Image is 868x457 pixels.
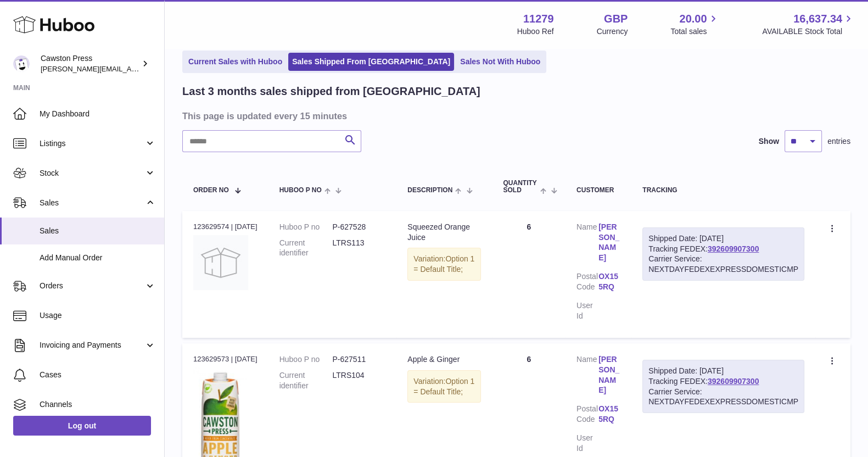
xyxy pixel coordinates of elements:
div: Apple & Ginger [407,354,481,365]
dt: User Id [576,433,598,454]
span: [PERSON_NAME][EMAIL_ADDRESS][PERSON_NAME][DOMAIN_NAME] [41,64,279,73]
span: Channels [40,399,156,410]
div: 123629573 | [DATE] [193,354,257,364]
span: AVAILABLE Stock Total [762,26,855,37]
a: Sales Shipped From [GEOGRAPHIC_DATA] [288,53,454,71]
dt: Huboo P no [279,222,333,232]
div: Carrier Service: NEXTDAYFEDEXEXPRESSDOMESTICMP [648,387,798,408]
dt: Postal Code [576,271,598,295]
dt: Huboo P no [279,354,333,365]
a: [PERSON_NAME] [598,222,620,264]
span: Usage [40,310,156,321]
h2: Last 3 months sales shipped from [GEOGRAPHIC_DATA] [182,84,480,99]
td: 6 [492,211,565,338]
a: OX15 5RQ [598,271,620,292]
div: Cawston Press [41,53,139,74]
span: 20.00 [679,12,707,26]
div: Shipped Date: [DATE] [648,366,798,376]
span: 16,637.34 [793,12,842,26]
div: Customer [576,187,620,194]
dt: Postal Code [576,404,598,427]
dt: Name [576,222,598,266]
a: 392609907300 [708,244,759,253]
img: no-photo.jpg [193,235,248,290]
div: Tracking [642,187,804,194]
span: Add Manual Order [40,253,156,263]
span: Order No [193,187,229,194]
div: Huboo Ref [517,26,554,37]
strong: 11279 [523,12,554,26]
span: Cases [40,370,156,380]
span: Invoicing and Payments [40,340,144,350]
div: Carrier Service: NEXTDAYFEDEXEXPRESSDOMESTICMP [648,254,798,275]
span: Listings [40,138,144,149]
a: Log out [13,416,151,436]
div: 123629574 | [DATE] [193,222,257,232]
span: Huboo P no [279,187,322,194]
img: thomas.carson@cawstonpress.com [13,55,30,72]
span: Quantity Sold [503,180,537,194]
span: My Dashboard [40,109,156,119]
span: Option 1 = Default Title; [413,377,474,396]
dt: Name [576,354,598,399]
a: 392609907300 [708,377,759,386]
div: Tracking FEDEX: [642,227,804,281]
label: Show [759,136,779,147]
span: Sales [40,198,144,208]
span: Stock [40,168,144,179]
a: [PERSON_NAME] [598,354,620,396]
dt: Current identifier [279,370,333,391]
div: Squeezed Orange Juice [407,222,481,243]
span: Orders [40,281,144,291]
a: OX15 5RQ [598,404,620,425]
div: Currency [597,26,628,37]
span: Sales [40,226,156,236]
dt: User Id [576,300,598,321]
div: Variation: [407,248,481,281]
a: 20.00 Total sales [670,12,719,37]
dd: LTRS104 [332,370,385,391]
h3: This page is updated every 15 minutes [182,110,848,122]
span: Total sales [670,26,719,37]
div: Shipped Date: [DATE] [648,233,798,244]
dt: Current identifier [279,238,333,259]
div: Tracking FEDEX: [642,360,804,414]
span: entries [827,136,850,147]
a: Sales Not With Huboo [456,53,544,71]
dd: P-627511 [332,354,385,365]
strong: GBP [604,12,628,26]
a: 16,637.34 AVAILABLE Stock Total [762,12,855,37]
span: Description [407,187,452,194]
div: Variation: [407,370,481,403]
dd: P-627528 [332,222,385,232]
a: Current Sales with Huboo [184,53,286,71]
dd: LTRS113 [332,238,385,259]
